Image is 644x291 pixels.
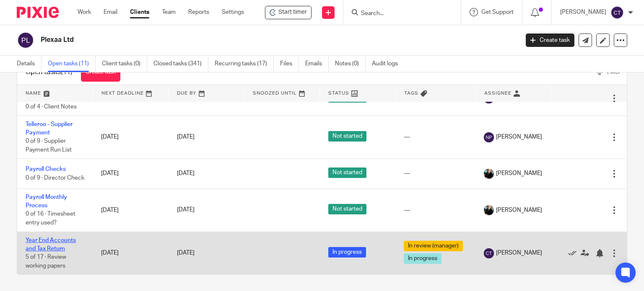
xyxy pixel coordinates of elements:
a: Files [280,56,299,72]
span: Filter [607,69,621,75]
a: Clients [130,8,149,16]
div: --- [404,206,467,214]
td: [DATE] [93,232,168,274]
span: Tags [404,91,418,95]
p: [PERSON_NAME] [560,8,606,16]
a: Team [162,8,176,16]
a: Mark as done [568,249,581,257]
a: Year End Accounts and Tax Return [26,237,76,252]
span: [DATE] [177,250,195,256]
span: Not started [328,204,366,214]
div: --- [404,133,467,141]
a: Reports [188,8,209,16]
span: 5 of 17 · Review working papers [26,255,66,269]
span: (11) [61,69,73,75]
input: Search [360,10,436,18]
span: 0 of 4 · Client Notes [26,104,77,110]
img: svg%3E [484,248,494,258]
a: Payroll Monthly Process [26,194,67,209]
span: 0 of 9 · Supplier Payment Run List [26,139,72,153]
td: [DATE] [93,188,168,232]
a: Settings [222,8,244,16]
h2: Plexaa Ltd [41,36,419,44]
span: Not started [328,167,366,178]
span: [PERSON_NAME] [496,249,542,257]
a: Telleroo - Supplier Payment [26,121,73,136]
img: Pixie [17,7,59,18]
a: Email [104,8,117,16]
span: Snoozed Until [253,91,297,95]
a: Create task [526,33,574,47]
img: nicky-partington.jpg [484,205,494,215]
a: Work [78,8,91,16]
span: 0 of 16 · Timesheet entry used? [26,211,75,226]
a: Client tasks (0) [102,56,147,72]
img: svg%3E [610,6,624,19]
div: Plexaa Ltd [265,6,312,19]
a: Audit logs [372,56,404,72]
span: Not started [328,131,366,142]
div: --- [404,169,467,178]
td: [DATE] [93,116,168,159]
img: svg%3E [484,132,494,142]
span: 0 of 9 · Director Check [26,175,84,181]
span: [DATE] [177,207,195,213]
a: Emails [305,56,329,72]
img: nicky-partington.jpg [484,169,494,179]
span: [DATE] [177,134,195,140]
span: Get Support [481,9,514,15]
td: [DATE] [93,159,168,188]
span: Start timer [278,8,307,17]
span: [PERSON_NAME] [496,206,542,214]
h1: Open tasks [26,68,73,77]
span: In progress [328,247,366,258]
a: Payroll Checks [26,166,66,172]
span: [DATE] [177,171,195,177]
span: [PERSON_NAME] [496,169,542,178]
img: svg%3E [17,31,34,49]
span: In review (manager) [404,241,463,251]
a: Closed tasks (341) [153,56,208,72]
a: Create task [81,63,120,82]
a: Details [17,56,42,72]
span: [PERSON_NAME] [496,133,542,141]
span: In progress [404,253,441,264]
a: Notes (0) [335,56,366,72]
a: Recurring tasks (17) [215,56,274,72]
a: Open tasks (11) [48,56,96,72]
span: Status [328,91,349,95]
